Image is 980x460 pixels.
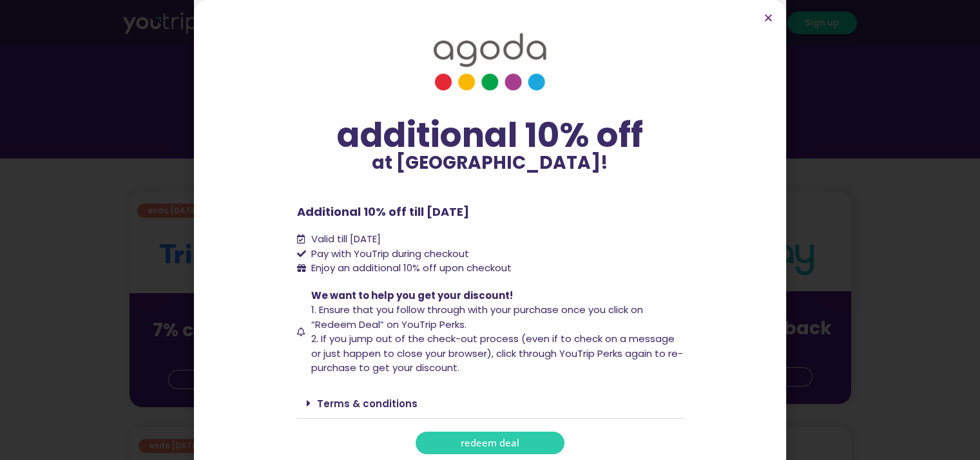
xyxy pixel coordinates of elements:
[416,432,564,454] a: redeem deal
[297,154,684,172] p: at [GEOGRAPHIC_DATA]!
[297,117,684,154] div: additional 10% off
[311,261,512,274] span: Enjoy an additional 10% off upon checkout
[297,388,684,419] div: Terms & conditions
[311,332,683,374] span: 2. If you jump out of the check-out process (even if to check on a message or just happen to clos...
[308,247,469,262] span: Pay with YouTrip during checkout
[764,13,773,23] a: Close
[311,289,513,302] span: We want to help you get your discount!
[297,203,684,220] p: Additional 10% off till [DATE]
[311,303,643,331] span: 1. Ensure that you follow through with your purchase once you click on “Redeem Deal” on YouTrip P...
[317,397,418,410] a: Terms & conditions
[461,438,519,448] span: redeem deal
[308,232,381,247] span: Valid till [DATE]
